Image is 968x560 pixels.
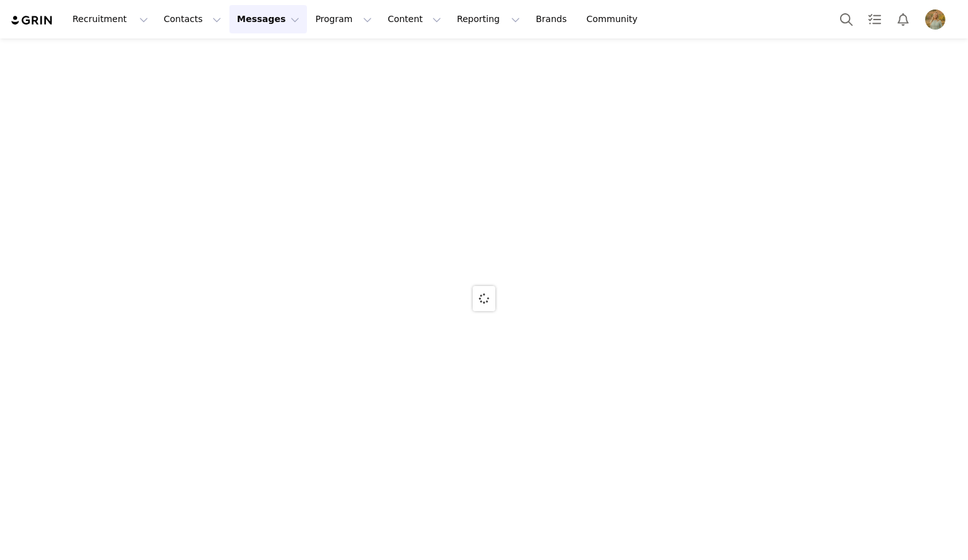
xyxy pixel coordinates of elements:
[889,5,917,33] button: Notifications
[156,5,229,33] button: Contacts
[918,9,958,30] button: Profile
[449,5,527,33] button: Reporting
[229,5,307,33] button: Messages
[833,5,860,33] button: Search
[308,5,379,33] button: Program
[380,5,449,33] button: Content
[925,9,945,30] img: 2cbfa0d4-247c-48b5-9945-74258b61d85d.jpeg
[861,5,889,33] a: Tasks
[579,5,651,33] a: Community
[10,14,54,26] img: grin logo
[528,5,578,33] a: Brands
[65,5,156,33] button: Recruitment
